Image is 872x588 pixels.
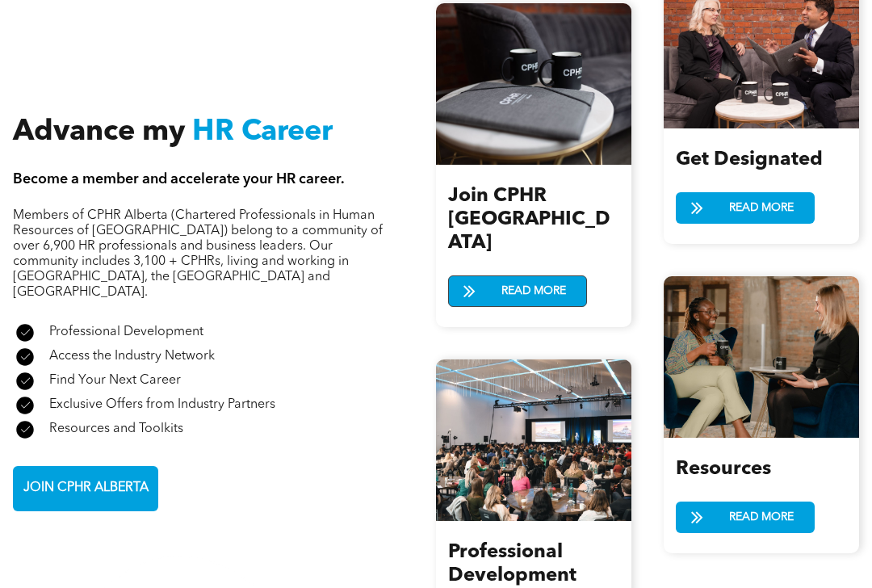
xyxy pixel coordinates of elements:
span: Members of CPHR Alberta (Chartered Professionals in Human Resources of [GEOGRAPHIC_DATA]) belong ... [13,209,383,299]
a: READ MORE [676,502,815,533]
span: READ MORE [723,502,799,532]
span: Resources [676,460,771,479]
span: Resources and Toolkits [49,422,183,435]
span: Get Designated [676,150,823,170]
span: Join CPHR [GEOGRAPHIC_DATA] [448,187,610,253]
span: READ MORE [496,276,572,306]
span: Advance my [13,118,185,147]
a: READ MORE [676,192,815,224]
span: Find Your Next Career [49,374,181,387]
a: READ MORE [448,275,587,307]
a: JOIN CPHR ALBERTA [13,466,158,511]
span: Professional Development [49,325,203,338]
span: Professional Development [448,543,576,586]
span: HR Career [192,118,333,147]
span: Exclusive Offers from Industry Partners [49,398,275,411]
span: Become a member and accelerate your HR career. [13,172,345,187]
span: JOIN CPHR ALBERTA [18,472,154,504]
span: Access the Industry Network [49,350,215,363]
span: READ MORE [723,193,799,223]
